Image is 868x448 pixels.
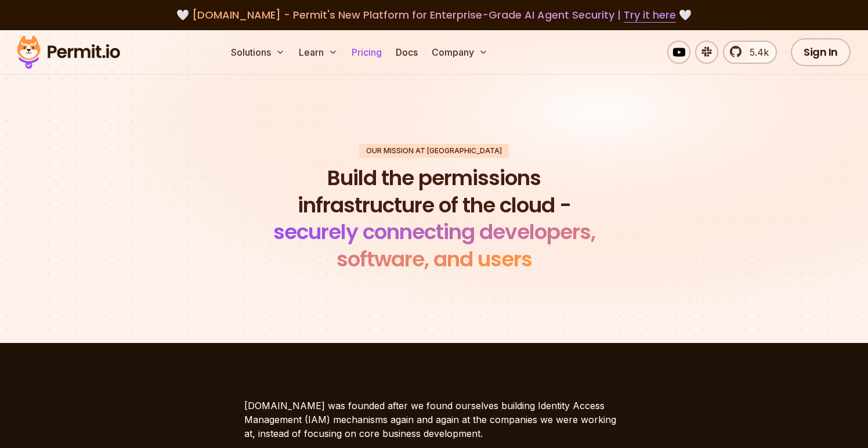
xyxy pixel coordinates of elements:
h1: Build the permissions infrastructure of the cloud - [257,165,611,273]
button: Solutions [226,41,290,64]
a: Docs [391,41,422,64]
button: Learn [294,41,342,64]
button: Company [427,41,493,64]
a: Sign In [791,38,851,66]
a: Try it here [624,8,676,23]
span: 5.4k [743,45,769,59]
img: Permit logo [12,32,125,72]
div: Our mission at [GEOGRAPHIC_DATA] [359,144,509,158]
a: 5.4k [723,41,777,64]
span: securely connecting developers, software, and users [273,217,595,274]
div: 🤍 🤍 [28,7,840,23]
span: [DOMAIN_NAME] - Permit's New Platform for Enterprise-Grade AI Agent Security | [192,8,676,22]
a: Pricing [347,41,386,64]
p: [DOMAIN_NAME] was founded after we found ourselves building Identity Access Management (IAM) mech... [244,399,624,440]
